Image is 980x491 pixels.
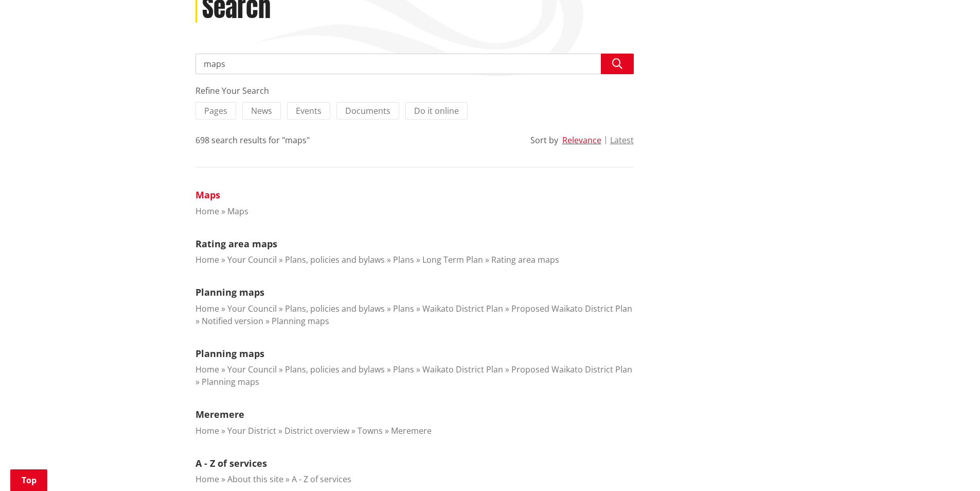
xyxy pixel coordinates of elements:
a: Planning maps [195,286,264,298]
a: A - Z of services [292,473,351,485]
span: Do it online [414,105,459,116]
iframe: Messenger Launcher [933,448,970,485]
a: Proposed Waikato District Plan [511,364,632,375]
input: Search input [195,54,634,74]
a: Meremere [391,425,432,436]
a: Home [195,364,219,375]
a: Meremere [195,408,244,420]
a: Planning maps [272,315,329,327]
a: Maps [227,206,248,217]
a: Home [195,254,219,265]
a: Waikato District Plan [422,364,503,375]
a: Home [195,303,219,314]
a: Rating area maps [195,238,277,250]
a: District overview [284,425,349,436]
a: Plans [393,364,414,375]
span: Pages [204,105,227,116]
a: Home [195,206,219,217]
a: Maps [195,189,220,201]
a: Waikato District Plan [422,303,503,314]
a: Your District [227,425,276,436]
a: Home [195,473,219,485]
a: Home [195,425,219,436]
div: 698 search results for "maps" [195,134,310,146]
button: Latest [610,136,634,145]
div: Sort by [530,134,558,146]
a: Your Council [227,303,277,314]
a: Proposed Waikato District Plan [511,303,632,314]
a: A - Z of services [195,457,267,469]
a: Notified version [202,315,263,327]
a: Your Council [227,364,277,375]
button: Relevance [562,136,601,145]
a: Plans [393,303,414,314]
a: Plans, policies and bylaws [285,254,385,265]
span: News [251,105,272,116]
a: Long Term Plan [422,254,483,265]
a: Planning maps [195,347,264,360]
div: Refine Your Search [195,84,634,97]
a: Towns [358,425,383,436]
span: Documents [345,105,390,116]
a: Plans, policies and bylaws [285,303,385,314]
a: Rating area maps [491,254,559,265]
a: Plans [393,254,414,265]
a: Planning maps [202,376,259,387]
a: About this site [227,473,283,485]
span: Events [296,105,322,116]
a: Your Council [227,254,277,265]
a: Top [10,469,47,491]
a: Plans, policies and bylaws [285,364,385,375]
